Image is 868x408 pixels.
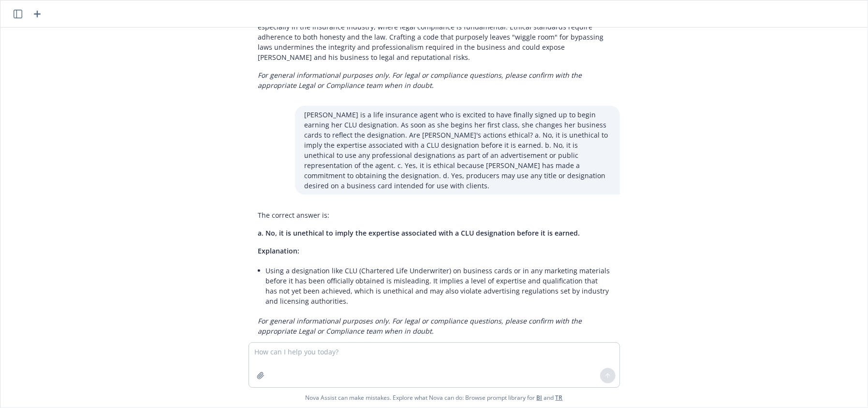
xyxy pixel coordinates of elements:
[258,210,610,220] p: The correct answer is:
[266,264,610,308] li: Using a designation like CLU (Chartered Life Underwriter) on business cards or in any marketing m...
[305,110,610,191] p: [PERSON_NAME] is a life insurance agent who is excited to have finally signed up to begin earning...
[556,394,563,402] a: TR
[4,388,864,408] span: Nova Assist can make mistakes. Explore what Nova can do: Browse prompt library for and
[258,228,580,238] span: a. No, it is unethical to imply the expertise associated with a CLU designation before it is earned.
[258,1,610,62] p: A code of ethics that allows for ignoring laws based on personal beliefs is not a strong standard...
[258,246,300,255] span: Explanation:
[537,394,543,402] a: BI
[258,316,582,336] em: For general informational purposes only. For legal or compliance questions, please confirm with t...
[258,70,582,90] em: For general informational purposes only. For legal or compliance questions, please confirm with t...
